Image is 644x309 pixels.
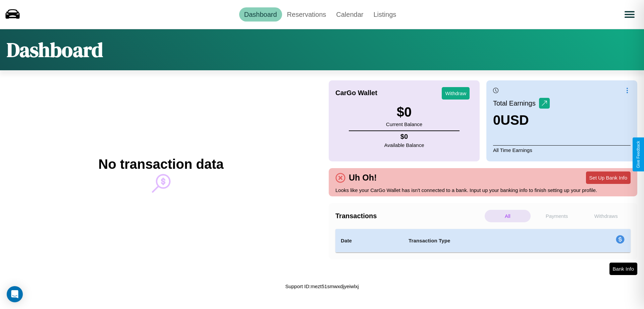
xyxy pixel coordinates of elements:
[493,145,631,155] p: All Time Earnings
[386,120,422,129] p: Current Balance
[386,105,422,120] h3: $ 0
[384,141,424,150] p: Available Balance
[620,5,639,24] button: Open menu
[368,7,401,22] a: Listings
[282,7,331,22] a: Reservations
[98,157,223,172] h2: No transaction data
[7,36,103,64] h1: Dashboard
[485,210,531,222] p: All
[586,171,631,184] button: Set Up Bank Info
[384,133,424,141] h4: $ 0
[335,212,483,220] h4: Transactions
[636,141,641,168] div: Give Feedback
[285,282,359,291] p: Support ID: mezt51smwxdjyeiwlxj
[7,286,23,302] div: Open Intercom Messenger
[609,263,637,275] button: Bank Info
[534,210,580,222] p: Payments
[335,89,377,97] h4: CarGo Wallet
[409,237,561,245] h4: Transaction Type
[335,186,631,195] p: Looks like your CarGo Wallet has isn't connected to a bank. Input up your banking info to finish ...
[583,210,629,222] p: Withdraws
[442,87,470,100] button: Withdraw
[493,97,539,109] p: Total Earnings
[341,237,398,245] h4: Date
[331,7,368,22] a: Calendar
[493,113,550,128] h3: 0 USD
[239,7,282,22] a: Dashboard
[335,229,631,253] table: simple table
[345,173,380,183] h4: Uh Oh!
